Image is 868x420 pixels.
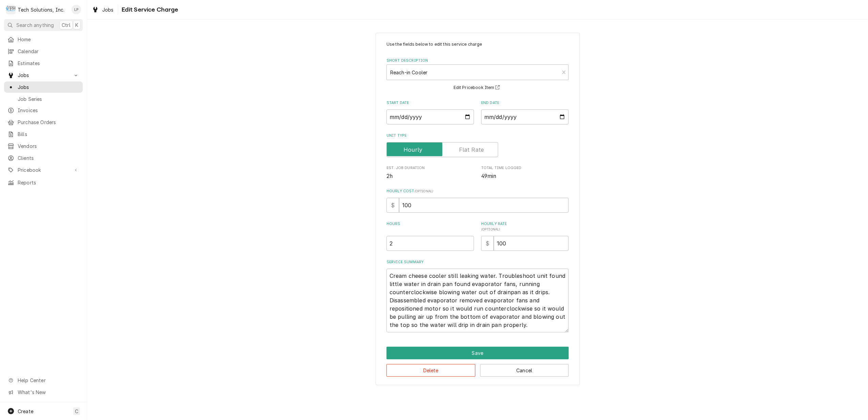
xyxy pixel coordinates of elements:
[120,5,178,14] span: Edit Service Charge
[4,93,83,105] a: Job Series
[4,58,83,69] a: Estimates
[4,117,83,128] a: Purchase Orders
[481,221,569,251] div: [object Object]
[414,189,433,193] span: ( optional )
[386,133,569,138] label: Unit Type
[480,364,569,377] button: Cancel
[386,58,569,63] label: Short Description
[18,389,79,396] span: What's New
[481,165,569,180] div: Total Time Logged
[4,46,83,57] a: Calendar
[481,172,569,180] span: Total Time Logged
[386,269,569,332] textarea: Cream cheese cooler still leaking water. Troubleshoot unit found little water in drain pan found ...
[6,5,16,14] div: T
[4,152,83,164] a: Clients
[386,198,399,213] div: $
[72,5,81,14] div: LP
[4,81,83,93] a: Jobs
[386,100,474,124] div: Start Date
[18,107,79,114] span: Invoices
[386,165,474,180] div: Est. Job Duration
[386,189,569,194] label: Hourly Cost
[4,19,83,31] button: Search anythingCtrlK
[62,21,70,29] span: Ctrl
[386,364,475,377] button: Delete
[376,33,580,386] div: Line Item Create/Update
[386,189,569,213] div: Hourly Cost
[4,177,83,188] a: Reports
[18,179,79,186] span: Reports
[386,221,474,251] div: [object Object]
[481,236,494,251] div: $
[102,6,114,13] span: Jobs
[386,347,569,359] button: Save
[75,21,78,29] span: K
[16,21,54,29] span: Search anything
[386,172,474,180] span: Est. Job Duration
[18,142,79,150] span: Vendors
[75,408,78,415] span: C
[4,129,83,140] a: Bills
[72,5,81,14] div: Lisa Paschal's Avatar
[386,100,474,106] label: Start Date
[386,165,474,171] span: Est. Job Duration
[481,100,569,106] label: End Date
[4,70,83,81] a: Go to Jobs
[18,119,79,126] span: Purchase Orders
[386,221,474,232] label: Hours
[386,41,569,332] div: Line Item Create/Update Form
[18,6,64,13] div: Tech Solutions, Inc.
[386,109,474,124] input: yyyy-mm-dd
[18,48,79,55] span: Calendar
[89,4,116,15] a: Jobs
[18,377,79,384] span: Help Center
[18,408,33,414] span: Create
[18,72,69,79] span: Jobs
[4,375,83,386] a: Go to Help Center
[386,347,569,359] div: Button Group Row
[386,173,393,179] span: 2h
[481,227,500,231] span: ( optional )
[4,387,83,398] a: Go to What's New
[481,221,569,232] label: Hourly Rate
[18,131,79,138] span: Bills
[386,259,569,265] label: Service Summary
[18,36,79,43] span: Home
[481,109,569,124] input: yyyy-mm-dd
[18,166,69,174] span: Pricebook
[18,154,79,162] span: Clients
[4,164,83,176] a: Go to Pricebook
[386,259,569,332] div: Service Summary
[18,84,79,91] span: Jobs
[18,60,79,67] span: Estimates
[481,173,496,179] span: 49min
[4,105,83,116] a: Invoices
[386,133,569,157] div: Unit Type
[481,165,569,171] span: Total Time Logged
[6,5,16,14] div: Tech Solutions, Inc.'s Avatar
[386,347,569,377] div: Button Group
[386,359,569,377] div: Button Group Row
[4,34,83,45] a: Home
[481,100,569,124] div: End Date
[386,41,569,47] p: Use the fields below to edit this service charge
[4,140,83,152] a: Vendors
[453,84,503,92] button: Edit Pricebook Item
[18,95,79,103] span: Job Series
[386,58,569,92] div: Short Description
